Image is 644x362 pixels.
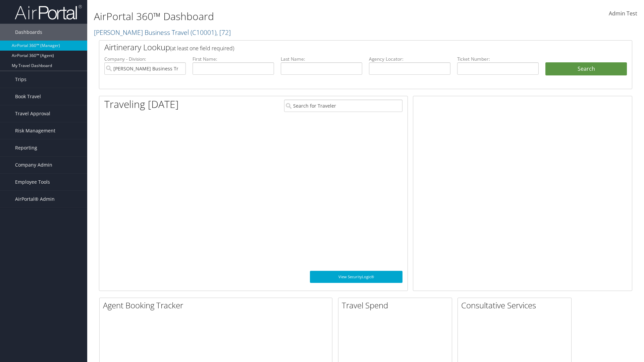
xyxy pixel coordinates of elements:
[457,56,539,62] label: Ticket Number:
[15,191,55,207] span: AirPortal® Admin
[281,56,362,62] label: Last Name:
[170,45,234,52] span: (at least one field required)
[94,9,456,23] h1: AirPortal 360™ Dashboard
[103,300,332,311] h2: Agent Booking Tracker
[461,300,571,311] h2: Consultative Services
[15,71,26,88] span: Trips
[216,28,231,37] span: , [ 72 ]
[15,157,52,173] span: Company Admin
[609,3,637,24] a: Admin Test
[15,4,82,20] img: airportal-logo.png
[104,56,186,62] label: Company - Division:
[15,122,55,139] span: Risk Management
[94,28,231,37] a: [PERSON_NAME] Business Travel
[609,10,637,17] span: Admin Test
[15,24,42,41] span: Dashboards
[104,97,179,111] h1: Traveling [DATE]
[193,56,274,62] label: First Name:
[15,139,37,156] span: Reporting
[342,300,452,311] h2: Travel Spend
[15,105,50,122] span: Travel Approval
[284,100,402,112] input: Search for Traveler
[15,174,50,190] span: Employee Tools
[310,271,402,283] a: View SecurityLogic®
[545,62,627,76] button: Search
[191,28,216,37] span: ( C10001 )
[104,42,583,53] h2: Airtinerary Lookup
[15,88,41,105] span: Book Travel
[369,56,450,62] label: Agency Locator:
